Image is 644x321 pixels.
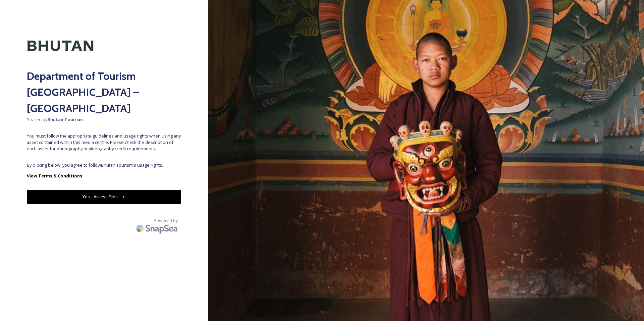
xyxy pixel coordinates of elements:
[27,68,181,116] h2: Department of Tourism [GEOGRAPHIC_DATA] – [GEOGRAPHIC_DATA]
[27,133,181,152] span: You must follow the appropriate guidelines and usage rights when using any asset contained within...
[47,116,83,122] strong: Bhutan Tourism
[27,172,181,180] a: View Terms & Conditions
[27,190,181,204] button: Yes - Access Files
[27,116,181,123] span: Shared by
[27,162,181,168] span: By clicking below, you agree to follow Bhutan Tourism 's usage rights.
[27,173,82,179] strong: View Terms & Conditions
[154,217,178,224] span: Powered by
[134,220,181,236] img: SnapSea Logo
[27,27,94,65] img: Kingdom-of-Bhutan-Logo.png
